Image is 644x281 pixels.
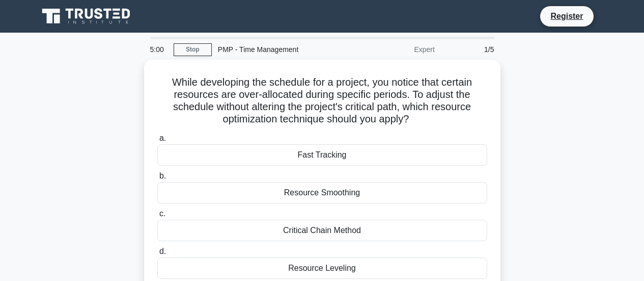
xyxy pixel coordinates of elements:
div: PMP - Time Management [212,39,352,60]
span: c. [159,209,165,218]
div: 1/5 [441,39,500,60]
span: a. [159,134,166,142]
h5: While developing the schedule for a project, you notice that certain resources are over-allocated... [156,76,488,126]
div: Critical Chain Method [157,220,487,241]
a: Stop [174,43,212,56]
div: Expert [352,39,441,60]
div: Resource Smoothing [157,182,487,203]
div: 5:00 [144,39,174,60]
div: Resource Leveling [157,258,487,279]
a: Register [544,10,589,22]
div: Fast Tracking [157,144,487,166]
span: d. [159,247,166,256]
span: b. [159,171,166,180]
